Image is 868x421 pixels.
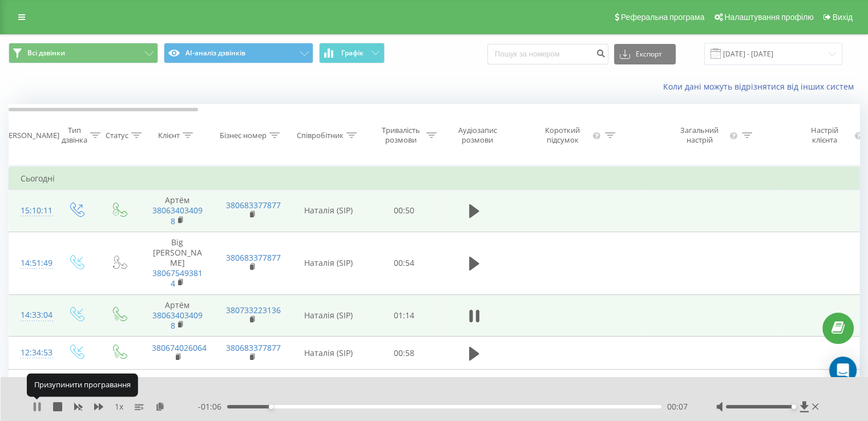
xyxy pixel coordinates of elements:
td: 00:58 [369,337,440,370]
div: Accessibility label [791,404,796,409]
button: Всі дзвінки [9,43,158,63]
div: 11:46:29 [21,375,43,397]
td: Наталія (SIP) [289,232,369,294]
span: Вихід [833,13,853,22]
a: 380683377877 [226,375,281,386]
div: 14:33:04 [21,304,43,326]
a: 380683377877 [226,252,281,263]
button: Графік [319,43,385,63]
span: Реферальна програма [621,13,705,22]
a: 380509950193 [152,375,207,386]
div: Співробітник [297,131,344,140]
span: Налаштування профілю [724,13,813,22]
td: 00:50 [369,190,440,232]
td: Наталія (SIP) [289,370,369,403]
td: 01:14 [369,294,440,337]
div: Загальний настрій [672,126,727,145]
span: Всі дзвінки [27,48,65,58]
td: Наталія (SIP) [289,294,369,337]
div: Настрій клієнта [798,126,851,145]
td: Наталія (SIP) [289,190,369,232]
span: - 01:06 [198,401,227,412]
span: 00:07 [667,401,688,412]
div: Accessibility label [269,404,273,409]
button: AI-аналіз дзвінків [164,43,313,63]
span: Розмова не відбулась [452,375,496,396]
div: Призупинити програвання [27,374,138,396]
a: 380634034098 [152,310,203,331]
a: 380675493814 [152,268,203,289]
a: 380674026064 [152,342,207,353]
a: Коли дані можуть відрізнятися вiд інших систем [663,81,859,92]
div: Аудіозапис розмови [450,126,505,145]
div: Короткий підсумок [535,126,590,145]
a: 380683377877 [226,342,281,353]
input: Пошук за номером [487,44,608,64]
button: Експорт [614,44,676,64]
div: 15:10:11 [21,200,43,222]
div: Статус [106,131,128,140]
div: Бізнес номер [220,131,267,140]
td: 00:54 [369,232,440,294]
div: Open Intercom Messenger [829,357,857,384]
td: Наталія (SIP) [289,337,369,370]
a: 380733223136 [226,305,281,315]
td: Big [PERSON_NAME] [140,232,215,294]
div: Тип дзвінка [62,126,87,145]
a: 380634034098 [152,205,203,226]
span: 1 x [115,401,123,412]
span: Графік [341,49,364,57]
div: [PERSON_NAME] [2,131,59,140]
div: 12:34:53 [21,342,43,364]
div: Клієнт [158,131,180,140]
div: Тривалість розмови [378,126,423,145]
td: Артём [140,294,215,337]
a: 380683377877 [226,200,281,211]
div: 14:51:49 [21,252,43,274]
td: Артём [140,190,215,232]
td: 00:00 [369,370,440,403]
